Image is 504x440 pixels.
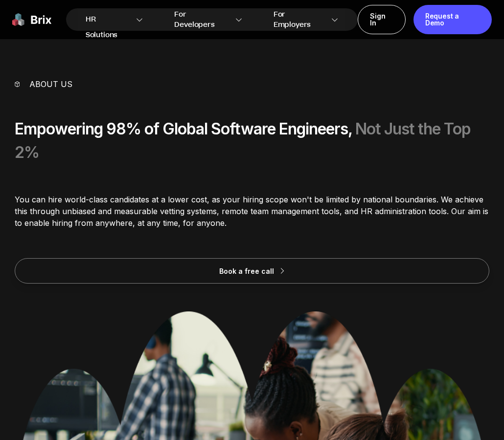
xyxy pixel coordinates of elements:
span: For Developers [174,9,228,30]
span: HR Solutions [86,12,130,27]
img: vector [15,81,20,87]
a: Request a Demo [413,5,492,34]
p: About us [29,78,72,90]
div: Empowering 98% of Global Software Engineers, [15,117,489,164]
button: Book a free call [15,258,489,284]
span: For Employers [274,9,324,30]
a: Sign In [358,5,406,34]
p: You can hire world-class candidates at a lower cost, as your hiring scope won't be limited by nat... [15,194,489,229]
